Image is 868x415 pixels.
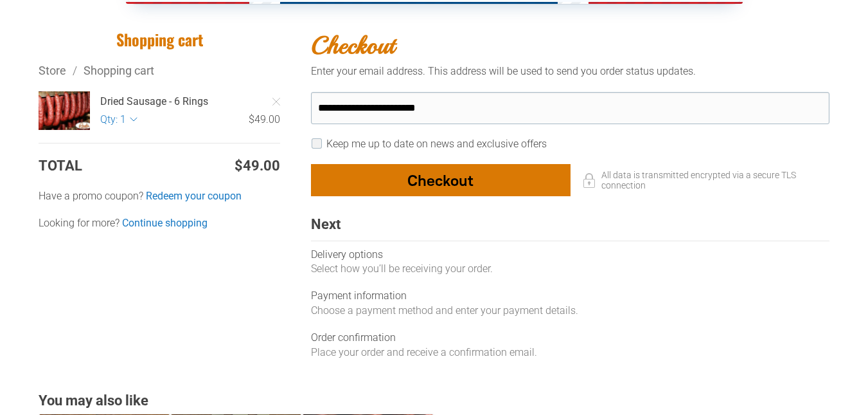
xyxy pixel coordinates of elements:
[39,64,66,77] a: Store
[311,92,829,124] input: Your email address
[311,262,829,276] div: Select how you’ll be receiving your order.
[311,248,829,262] div: Delivery options
[311,304,829,318] div: Choose a payment method and enter your payment details.
[571,164,830,196] div: All data is transmitted encrypted via a secure TLS connection
[66,64,84,77] span: /
[39,189,280,203] label: Have a promo coupon?
[122,216,208,230] a: Continue shopping
[311,289,829,303] div: Payment information
[39,216,280,230] div: Looking for more?
[311,331,829,345] div: Order confirmation
[39,156,145,176] td: Total
[311,216,829,241] div: Next
[311,30,829,61] h2: Checkout
[311,346,829,360] div: Place your order and receive a confirmation email.
[326,138,547,150] label: Keep me up to date on news and exclusive offers
[39,30,280,50] h1: Shopping cart
[146,189,242,203] a: Redeem your coupon
[311,164,571,196] button: Checkout
[39,62,280,78] div: Breadcrumbs
[311,64,829,78] div: Enter your email address. This address will be used to send you order status updates.
[100,95,280,109] a: Dried Sausage - 6 Rings
[263,89,289,115] a: Remove Item
[235,156,280,176] span: $49.00
[84,64,154,77] a: Shopping cart
[137,113,280,127] div: $49.00
[39,392,829,410] div: You may also like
